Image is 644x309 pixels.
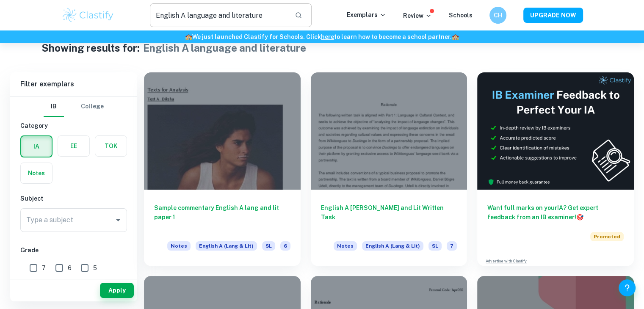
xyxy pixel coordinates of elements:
a: Sample commentary English A lang and lit paper 1NotesEnglish A (Lang & Lit)SL6 [144,72,301,266]
button: TOK [95,136,127,156]
button: UPGRADE NOW [523,8,583,23]
h6: CH [493,11,503,20]
img: Thumbnail [477,72,634,190]
button: IA [21,136,52,157]
span: 🎯 [576,214,583,221]
a: Advertise with Clastify [486,258,527,264]
span: Notes [334,241,357,251]
input: Search for any exemplars... [150,3,288,27]
span: 🏫 [452,33,459,40]
h6: English A [PERSON_NAME] and Lit Written Task [321,203,457,231]
a: Want full marks on yourIA? Get expert feedback from an IB examiner!PromotedAdvertise with Clastify [477,72,634,266]
h1: English A language and literature [143,40,306,55]
span: SL [428,241,442,251]
p: Exemplars [347,10,386,19]
button: CH [489,7,506,24]
button: Notes [21,163,52,183]
button: Apply [100,283,134,298]
h1: Showing results for: [41,40,140,55]
h6: Grade [20,246,127,255]
p: Review [403,11,432,20]
a: Schools [449,12,473,19]
button: College [81,97,104,117]
h6: Filter exemplars [10,72,137,96]
span: SL [262,241,275,251]
div: Filter type choice [44,97,104,117]
img: Clastify logo [61,7,115,24]
h6: Want full marks on your IA ? Get expert feedback from an IB examiner! [487,203,624,222]
button: Help and Feedback [619,279,636,296]
span: 7 [447,241,457,251]
span: 🏫 [185,33,192,40]
h6: We just launched Clastify for Schools. Click to learn how to become a school partner. [2,32,642,41]
button: IB [44,97,64,117]
span: English A (Lang & Lit) [362,241,423,251]
span: Promoted [590,232,624,241]
a: English A [PERSON_NAME] and Lit Written TaskNotesEnglish A (Lang & Lit)SL7 [311,72,467,266]
span: Notes [167,241,191,251]
h6: Sample commentary English A lang and lit paper 1 [154,203,290,231]
button: Open [112,214,124,226]
span: 6 [68,263,72,273]
span: 7 [42,263,46,273]
span: 5 [93,263,97,273]
button: EE [58,136,89,156]
h6: Subject [20,194,127,203]
span: 6 [280,241,290,251]
h6: Category [20,121,127,130]
a: here [321,33,334,40]
span: English A (Lang & Lit) [196,241,257,251]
